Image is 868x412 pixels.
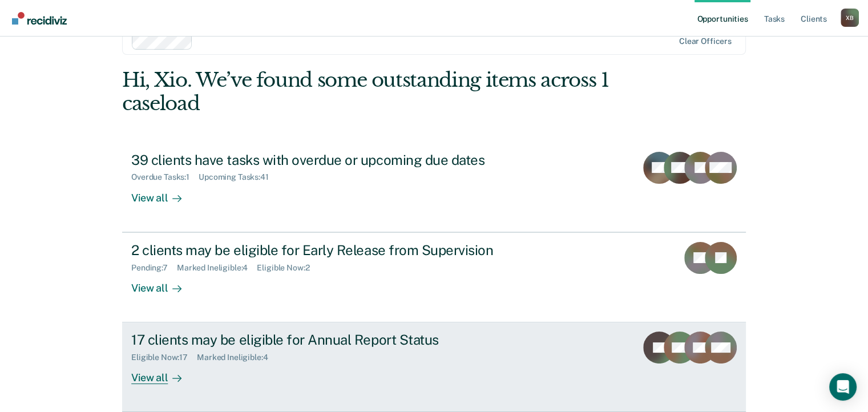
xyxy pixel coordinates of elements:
div: 17 clients may be eligible for Annual Report Status [131,332,532,348]
a: 17 clients may be eligible for Annual Report StatusEligible Now:17Marked Ineligible:4View all [122,322,746,412]
div: Marked Ineligible : 4 [177,263,257,273]
div: Pending : 7 [131,263,177,273]
div: 39 clients have tasks with overdue or upcoming due dates [131,152,532,168]
a: 39 clients have tasks with overdue or upcoming due datesOverdue Tasks:1Upcoming Tasks:41View all [122,143,746,232]
a: 2 clients may be eligible for Early Release from SupervisionPending:7Marked Ineligible:4Eligible ... [122,232,746,322]
div: Eligible Now : 17 [131,353,197,362]
div: Hi, Xio. We’ve found some outstanding items across 1 caseload [122,68,621,115]
div: Upcoming Tasks : 41 [199,172,278,182]
div: View all [131,362,195,385]
div: View all [131,182,195,204]
div: X B [841,9,859,27]
div: 2 clients may be eligible for Early Release from Supervision [131,242,532,258]
div: Marked Ineligible : 4 [197,353,277,362]
div: Clear officers [679,37,732,46]
div: Overdue Tasks : 1 [131,172,199,182]
div: Open Intercom Messenger [829,373,857,401]
div: Eligible Now : 2 [257,263,318,273]
button: Profile dropdown button [841,9,859,27]
img: Recidiviz [12,12,67,25]
div: View all [131,272,195,294]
